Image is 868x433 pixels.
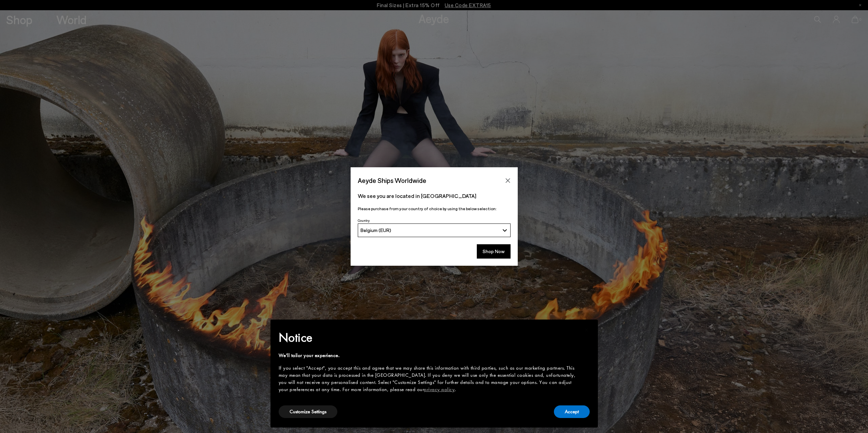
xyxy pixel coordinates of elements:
a: privacy policy [424,386,455,393]
span: Country [358,218,370,222]
span: × [585,324,589,335]
span: Belgium (EUR) [361,227,391,233]
button: Customize Settings [279,405,337,418]
p: Please purchase from your country of choice by using the below selection: [358,205,511,212]
button: Close this notice [579,322,595,338]
span: Aeyde Ships Worldwide [358,174,426,186]
button: Shop Now [477,244,511,259]
div: If you select "Accept", you accept this and agree that we may share this information with third p... [279,365,579,393]
p: We see you are located in [GEOGRAPHIC_DATA] [358,192,511,200]
div: We'll tailor your experience. [279,352,579,359]
button: Close [503,175,513,186]
h2: Notice [279,329,579,346]
button: Accept [554,405,590,418]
